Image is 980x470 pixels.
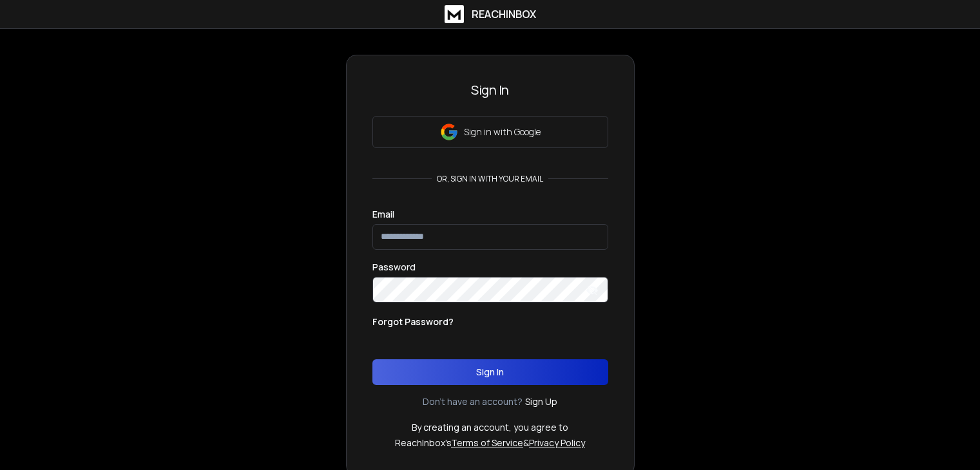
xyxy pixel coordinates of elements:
p: ReachInbox's & [395,437,585,449]
a: Privacy Policy [529,437,585,449]
button: Sign in with Google [372,116,608,148]
p: Sign in with Google [464,126,541,138]
a: ReachInbox [445,5,536,23]
img: logo [445,5,464,23]
label: Password [372,263,416,272]
p: By creating an account, you agree to [412,421,568,434]
p: Don't have an account? [423,395,523,408]
p: Forgot Password? [372,315,454,328]
h3: Sign In [372,81,608,99]
a: Sign Up [525,395,557,408]
p: or, sign in with your email [432,174,548,184]
label: Email [372,210,394,219]
h1: ReachInbox [472,6,536,22]
button: Sign In [372,359,608,385]
a: Terms of Service [451,437,523,449]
